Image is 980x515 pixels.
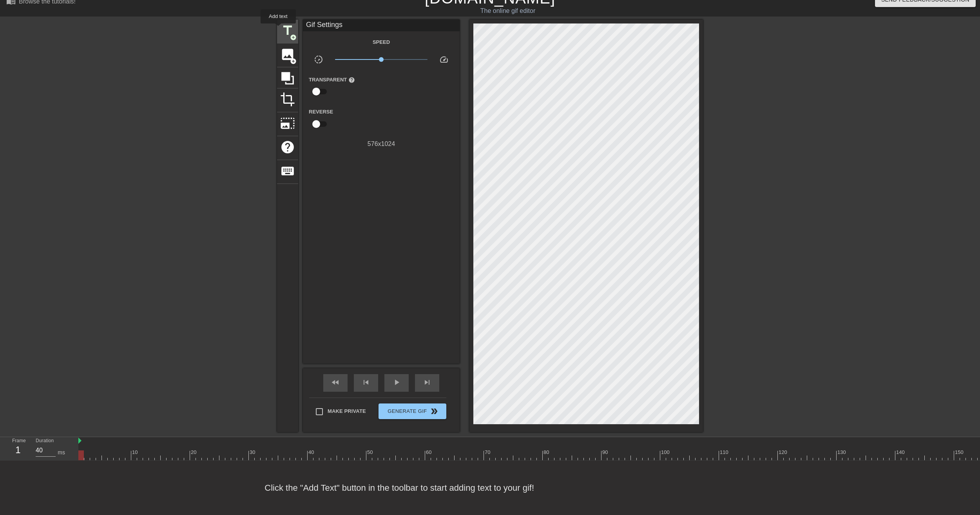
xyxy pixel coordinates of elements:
[36,439,54,443] label: Duration
[290,58,297,65] span: add_circle
[955,448,965,456] div: 150
[661,448,671,456] div: 100
[290,34,297,41] span: add_circle
[361,378,371,387] span: skip_previous
[373,38,390,46] label: Speed
[280,23,295,38] span: title
[280,47,295,62] span: image
[392,378,401,387] span: play_arrow
[314,55,323,64] span: slow_motion_video
[837,448,847,456] div: 130
[280,116,295,131] span: photo_size_select_large
[58,448,65,457] div: ms
[367,448,374,456] div: 50
[6,437,30,460] div: Frame
[439,55,449,64] span: speed
[280,140,295,155] span: help
[328,407,366,415] span: Make Private
[280,92,295,107] span: crop
[331,378,340,387] span: fast_rewind
[250,448,257,456] div: 30
[303,20,460,31] div: Gif Settings
[331,6,685,16] div: The online gif editor
[309,108,333,116] label: Reverse
[896,448,906,456] div: 140
[191,448,198,456] div: 20
[280,164,295,178] span: keyboard
[429,407,439,416] span: double_arrow
[543,448,551,456] div: 80
[485,448,492,456] div: 70
[303,139,460,149] div: 576 x 1024
[720,448,730,456] div: 110
[426,448,433,456] div: 60
[309,76,355,84] label: Transparent
[348,77,355,83] span: help
[779,448,788,456] div: 120
[422,378,432,387] span: skip_next
[602,448,609,456] div: 90
[379,403,446,419] button: Generate Gif
[308,448,315,456] div: 40
[132,448,139,456] div: 10
[12,443,24,457] div: 1
[382,407,443,416] span: Generate Gif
